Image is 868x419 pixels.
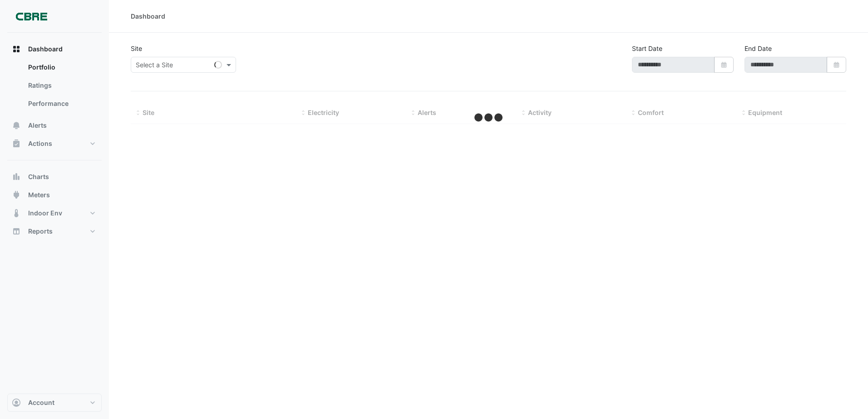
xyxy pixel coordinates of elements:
[12,139,21,148] app-icon: Actions
[528,109,552,116] span: Activity
[7,58,102,116] div: Dashboard
[21,95,102,113] a: Performance
[418,109,436,116] span: Alerts
[131,11,165,21] div: Dashboard
[7,40,102,58] button: Dashboard
[7,168,102,186] button: Charts
[28,398,54,407] span: Account
[12,209,21,218] app-icon: Indoor Env
[21,76,102,95] a: Ratings
[28,190,50,200] span: Meters
[131,44,142,53] label: Site
[28,209,62,218] span: Indoor Env
[28,121,47,130] span: Alerts
[748,109,782,116] span: Equipment
[21,58,102,76] a: Portfolio
[308,109,339,116] span: Electricity
[7,186,102,204] button: Meters
[7,116,102,135] button: Alerts
[745,44,772,53] label: End Date
[7,204,102,222] button: Indoor Env
[12,172,21,181] app-icon: Charts
[12,190,21,200] app-icon: Meters
[28,139,52,148] span: Actions
[11,7,52,25] img: Company Logo
[28,227,53,236] span: Reports
[7,222,102,240] button: Reports
[28,45,63,54] span: Dashboard
[12,45,21,54] app-icon: Dashboard
[7,394,102,412] button: Account
[632,44,662,53] label: Start Date
[7,135,102,153] button: Actions
[143,109,154,116] span: Site
[28,172,49,181] span: Charts
[12,227,21,236] app-icon: Reports
[638,109,664,116] span: Comfort
[12,121,21,130] app-icon: Alerts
